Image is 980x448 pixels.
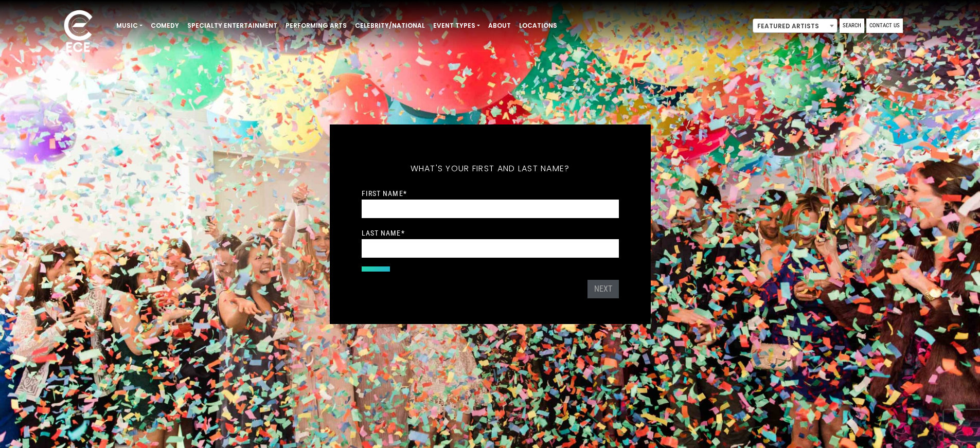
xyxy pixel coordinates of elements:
label: First Name [362,189,407,198]
a: Event Types [429,17,484,34]
a: Comedy [147,17,183,34]
h5: What's your first and last name? [362,150,619,187]
a: Locations [515,17,561,34]
a: Contact Us [866,19,903,33]
a: Search [840,19,864,33]
a: Performing Arts [281,17,351,34]
a: Music [112,17,147,34]
span: Featured Artists [753,19,838,33]
img: ece_new_logo_whitev2-1.png [52,7,104,57]
label: Last Name [362,228,405,238]
a: Specialty Entertainment [183,17,281,34]
a: Celebrity/National [351,17,429,34]
a: About [484,17,515,34]
span: Featured Artists [753,19,837,33]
